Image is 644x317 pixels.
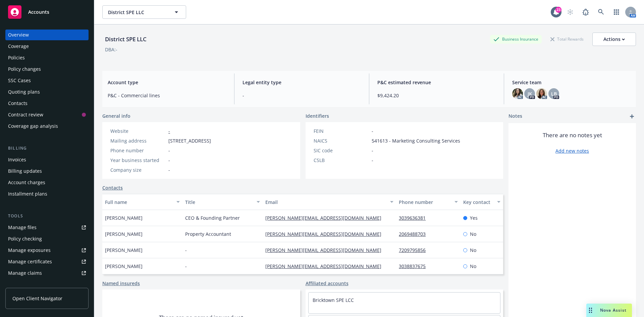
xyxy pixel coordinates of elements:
img: photo [536,88,547,99]
span: [PERSON_NAME] [105,263,143,270]
div: District SPE LLC [102,35,149,44]
span: No [470,263,476,270]
a: Manage files [5,222,89,233]
a: Installment plans [5,189,89,199]
span: Account type [108,79,226,86]
span: P&C - Commercial lines [108,92,226,99]
div: Billing [5,145,89,152]
a: Manage exposures [5,245,89,256]
img: photo [512,88,523,99]
div: Title [185,199,253,206]
div: Quoting plans [8,87,40,97]
a: Affiliated accounts [306,280,348,287]
span: Notes [508,112,522,120]
div: Policies [8,52,25,63]
span: $9,424.20 [377,92,496,99]
div: Drag to move [586,304,595,317]
button: Key contact [461,194,503,210]
div: Invoices [8,154,26,165]
span: [PERSON_NAME] [105,214,143,221]
span: P&C estimated revenue [377,79,496,86]
div: Tools [5,213,89,219]
a: Coverage [5,41,89,52]
button: Nova Assist [586,304,632,317]
div: 23 [555,7,561,13]
a: 7209795856 [399,247,431,253]
button: Full name [102,194,182,210]
span: Legal entity type [243,79,361,86]
a: Search [594,5,608,19]
div: Phone number [399,199,450,206]
div: FEIN [314,127,369,135]
a: Policy changes [5,64,89,74]
div: DBA: - [105,46,117,53]
a: Manage BORs [5,279,89,290]
a: Account charges [5,177,89,188]
a: Quoting plans [5,87,89,97]
span: JK [528,90,532,97]
a: Contacts [102,184,123,191]
span: General info [102,112,130,119]
div: Policy changes [8,64,41,74]
button: Email [263,194,396,210]
a: SSC Cases [5,75,89,86]
div: Email [265,199,386,206]
a: [PERSON_NAME][EMAIL_ADDRESS][DOMAIN_NAME] [265,263,387,269]
div: Billing updates [8,166,42,176]
span: Open Client Navigator [12,295,62,302]
span: Service team [512,79,631,86]
div: Overview [8,30,29,40]
span: - [168,157,170,164]
span: - [168,166,170,173]
button: Actions [592,33,636,46]
span: - [372,157,373,164]
span: Identifiers [306,112,329,119]
a: 2069488703 [399,231,431,237]
span: - [185,263,187,270]
div: Manage exposures [8,245,51,256]
div: Year business started [110,157,166,164]
div: Manage files [8,222,37,233]
div: Key contact [463,199,493,206]
div: Website [110,127,166,135]
div: Company size [110,166,166,173]
span: [PERSON_NAME] [105,247,143,254]
div: Mailing address [110,137,166,144]
span: There are no notes yet [543,131,602,139]
a: Invoices [5,154,89,165]
span: Accounts [28,9,49,15]
span: [STREET_ADDRESS] [168,137,211,144]
div: Installment plans [8,189,47,199]
span: District SPE LLC [108,9,166,16]
button: Phone number [396,194,460,210]
a: Manage claims [5,268,89,278]
a: Policies [5,52,89,63]
div: Phone number [110,147,166,154]
a: Bricktown SPE LCC [313,297,354,303]
span: [PERSON_NAME] [105,230,143,237]
a: 3038837675 [399,263,431,269]
div: Manage certificates [8,256,52,267]
a: Accounts [5,3,89,21]
div: CSLB [314,157,369,164]
div: Full name [105,199,172,206]
div: Contract review [8,109,43,120]
span: LB [551,90,557,97]
a: Coverage gap analysis [5,121,89,131]
a: [PERSON_NAME][EMAIL_ADDRESS][DOMAIN_NAME] [265,247,387,253]
div: Coverage [8,41,29,52]
span: - [168,147,170,154]
div: Account charges [8,177,45,188]
span: - [372,127,373,135]
a: Policy checking [5,233,89,244]
div: Total Rewards [547,35,587,43]
a: Add new notes [555,147,589,154]
span: - [243,92,361,99]
a: 3039636381 [399,215,431,221]
a: Named insureds [102,280,140,287]
a: Contract review [5,109,89,120]
div: Manage claims [8,268,42,278]
div: SSC Cases [8,75,31,86]
a: Contacts [5,98,89,109]
div: Business Insurance [490,35,542,43]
